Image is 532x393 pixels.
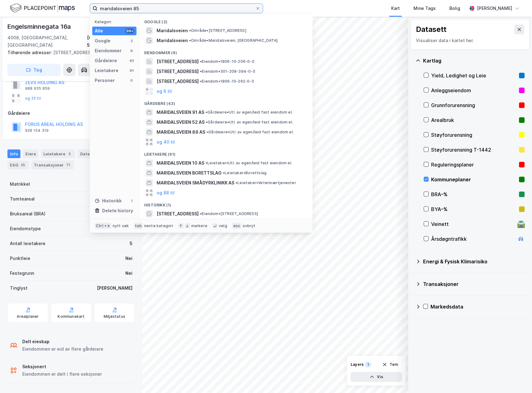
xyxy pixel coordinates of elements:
div: Punktleie [10,255,30,262]
div: Nei [125,270,132,277]
span: [STREET_ADDRESS] [157,78,199,85]
input: Søk på adresse, matrikkel, gårdeiere, leietakere eller personer [97,4,255,13]
div: Alle [95,27,103,35]
div: Delt eieskap [22,338,103,345]
span: MARIDALSVEIEN 89 AS [157,128,205,136]
button: og 40 til [157,138,175,146]
iframe: Chat Widget [501,363,532,393]
div: Google [95,37,110,45]
div: 0 [129,78,134,83]
span: Leietaker • Veterinærtjenester [236,180,296,185]
div: Kommunekart [58,314,84,319]
div: Layers [351,362,364,367]
div: Nei [125,255,132,262]
span: Område • [STREET_ADDRESS] [189,28,246,33]
span: MARIDALSVEIEN 10 AS [157,159,204,167]
div: Historikk [95,197,122,205]
span: • [200,69,202,74]
div: Kategori [95,19,136,24]
div: Årsdøgntrafikk [431,235,515,243]
div: Google (2) [139,15,313,26]
button: Tag [7,64,61,76]
div: Bruksareal (BRA) [10,210,45,218]
div: Eiendommen er delt i flere seksjoner [22,370,102,378]
span: Eiendom • 1806-10-262-0-0 [200,79,254,84]
div: Kommuneplaner [431,176,517,183]
div: Festegrunn [10,270,34,277]
span: • [206,130,208,134]
span: • [206,120,208,124]
div: markere [191,223,207,228]
div: Transaksjoner [423,280,525,288]
div: [PERSON_NAME] [97,284,132,292]
div: Leietakere [41,149,75,158]
span: • [205,161,207,165]
div: Anleggseiendom [431,87,517,94]
div: 5 [130,240,132,247]
div: Energi & Fysisk Klimarisiko [423,258,525,265]
span: • [205,110,207,114]
div: 4008, [GEOGRAPHIC_DATA], [GEOGRAPHIC_DATA] [7,34,87,49]
div: [GEOGRAPHIC_DATA], 56/766 [87,34,135,49]
div: 9 [129,48,134,53]
div: 1 [365,361,371,368]
span: MARIDALSVEIEN BORETTSLAG [157,169,222,177]
div: esc [232,223,242,229]
div: Støyforurensning [431,131,517,139]
div: 99+ [125,28,134,33]
span: Eiendom • 301-208-394-0-0 [200,69,255,74]
div: ESG [7,161,29,169]
div: Delete history [102,207,133,214]
span: Leietaker • Borettslag [223,171,266,175]
div: Kartlag [423,57,525,64]
span: [STREET_ADDRESS] [157,68,199,75]
div: 5 [67,151,73,157]
div: Eiendommer (9) [139,45,313,57]
div: Gårdeiere (43) [139,96,313,107]
div: Tomteareal [10,195,35,203]
div: Kart [391,5,400,12]
span: • [223,171,225,175]
div: 1 [129,198,134,203]
div: Leietakere (91) [139,147,313,158]
div: Datasett [416,24,447,34]
div: Veinett [431,220,515,228]
div: 2 [129,38,134,43]
div: Eiendommer [95,47,122,54]
div: Støyforurensning T-1442 [431,146,517,153]
div: 71 [65,162,71,168]
div: Markedsdata [430,303,525,310]
div: Miljøstatus [104,314,125,319]
span: [STREET_ADDRESS] [157,58,199,65]
div: Gårdeiere [95,57,117,64]
div: [PERSON_NAME] [477,5,512,12]
div: Mine Tags [413,5,436,12]
div: BYA–% [431,205,517,213]
img: logo.f888ab2527a4732fd821a326f86c7f29.svg [10,3,75,14]
span: Område • Maridalsveien, [GEOGRAPHIC_DATA] [189,38,278,43]
span: • [236,180,237,185]
div: Bolig [449,5,460,12]
span: Eiendom • [STREET_ADDRESS] [200,211,258,216]
span: Tilhørende adresser: [7,50,53,55]
div: 43 [129,58,134,63]
span: • [189,38,191,43]
span: Leietaker • Utl. av egen/leid fast eiendom el. [205,161,292,166]
div: Visualiser data i kartet her. [416,37,524,44]
div: Leietakere [95,67,119,74]
button: Vis [351,372,402,382]
div: Tinglyst [10,284,28,292]
span: Gårdeiere • Utl. av egen/leid fast eiendom el. [206,120,293,125]
div: 25 [19,162,26,168]
div: Arealplaner [17,314,39,319]
div: Reguleringsplaner [431,161,517,168]
div: Grunnforurensning [431,101,517,109]
span: • [200,59,202,64]
div: velg [219,223,227,228]
button: og 6 til [157,88,172,95]
div: Info [7,149,20,158]
div: Personer [95,77,115,84]
div: Ctrl + k [95,223,111,229]
div: Gårdeiere [8,110,135,117]
div: Historikk (1) [139,198,313,209]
